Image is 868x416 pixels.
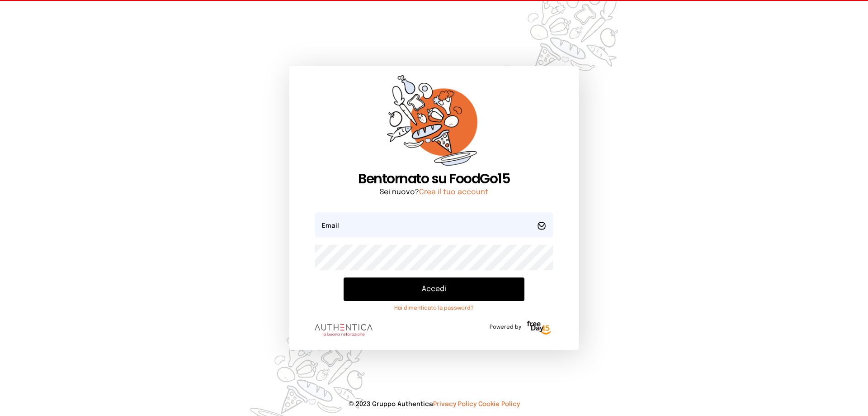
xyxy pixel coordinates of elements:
a: Crea il tuo account [419,188,488,196]
span: Powered by [490,324,521,331]
p: Sei nuovo? [315,187,553,198]
a: Cookie Policy [478,401,520,407]
h1: Bentornato su FoodGo15 [315,171,553,187]
p: © 2023 Gruppo Authentica [14,400,854,409]
img: logo-freeday.3e08031.png [525,319,553,337]
a: Privacy Policy [433,401,476,407]
img: sticker-orange.65babaf.png [387,75,481,171]
button: Accedi [344,277,524,301]
img: logo.8f33a47.png [315,324,373,336]
a: Hai dimenticato la password? [344,305,524,312]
